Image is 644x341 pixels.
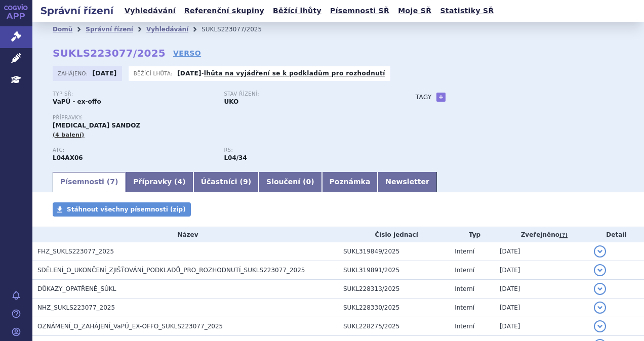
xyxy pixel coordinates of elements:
span: OZNÁMENÍ_O_ZAHÁJENÍ_VaPÚ_EX-OFFO_SUKLS223077_2025 [37,323,223,330]
span: Zahájeno: [58,69,90,77]
a: Moje SŘ [395,4,434,18]
th: Název [32,227,338,242]
span: (4 balení) [53,132,85,138]
a: Sloučení (0) [259,172,321,192]
th: Zveřejněno [495,227,589,242]
p: ATC: [53,147,214,153]
li: SUKLS223077/2025 [202,22,275,37]
a: Běžící lhůty [270,4,325,18]
span: Interní [455,304,474,311]
span: 9 [243,178,248,186]
a: Účastníci (9) [193,172,259,192]
button: detail [594,320,606,332]
button: detail [594,264,606,276]
td: [DATE] [495,261,589,280]
strong: [DATE] [177,70,202,77]
h3: Tagy [416,91,432,103]
th: Detail [589,227,644,242]
strong: UKO [224,98,238,105]
a: Písemnosti (7) [53,172,126,192]
strong: [DATE] [93,70,117,77]
td: SUKL228330/2025 [338,299,450,317]
span: SDĚLENÍ_O_UKONČENÍ_ZJIŠŤOVÁNÍ_PODKLADŮ_PRO_ROZHODNUTÍ_SUKLS223077_2025 [37,267,305,274]
span: FHZ_SUKLS223077_2025 [37,248,114,255]
span: Stáhnout všechny písemnosti (zip) [67,206,186,213]
th: Typ [450,227,495,242]
a: VERSO [173,48,201,58]
strong: pomalidomid [224,154,247,161]
span: 7 [110,178,115,186]
a: Vyhledávání [122,4,179,18]
a: Písemnosti SŘ [327,4,392,18]
span: Interní [455,323,474,330]
a: Domů [53,26,72,33]
h2: Správní řízení [32,4,122,18]
a: Vyhledávání [146,26,188,33]
span: DŮKAZY_OPATŘENÉ_SÚKL [37,285,116,292]
span: 4 [178,178,183,186]
span: Interní [455,285,474,292]
a: Newsletter [378,172,437,192]
p: Přípravky: [53,115,395,121]
td: SUKL228275/2025 [338,317,450,336]
td: SUKL319891/2025 [338,261,450,280]
span: Interní [455,267,474,274]
a: Poznámka [322,172,378,192]
td: [DATE] [495,299,589,317]
strong: SUKLS223077/2025 [53,47,166,59]
strong: VaPÚ - ex-offo [53,98,101,105]
abbr: (?) [559,232,568,239]
span: [MEDICAL_DATA] SANDOZ [53,122,140,129]
p: RS: [224,147,385,153]
td: [DATE] [495,242,589,261]
a: Správní řízení [86,26,133,33]
td: [DATE] [495,317,589,336]
p: Typ SŘ: [53,91,214,97]
a: Stáhnout všechny písemnosti (zip) [53,202,191,217]
td: SUKL228313/2025 [338,280,450,299]
td: [DATE] [495,280,589,299]
span: 0 [306,178,311,186]
button: detail [594,283,606,295]
a: lhůta na vyjádření se k podkladům pro rozhodnutí [204,70,385,77]
button: detail [594,245,606,258]
a: + [436,93,446,102]
td: SUKL319849/2025 [338,242,450,261]
span: NHZ_SUKLS223077_2025 [37,304,115,311]
a: Statistiky SŘ [437,4,497,18]
th: Číslo jednací [338,227,450,242]
strong: POMALIDOMID [53,154,83,161]
a: Přípravky (4) [126,172,193,192]
span: Běžící lhůta: [134,69,175,77]
p: - [177,69,385,77]
span: Interní [455,248,474,255]
p: Stav řízení: [224,91,385,97]
a: Referenční skupiny [181,4,267,18]
button: detail [594,302,606,314]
